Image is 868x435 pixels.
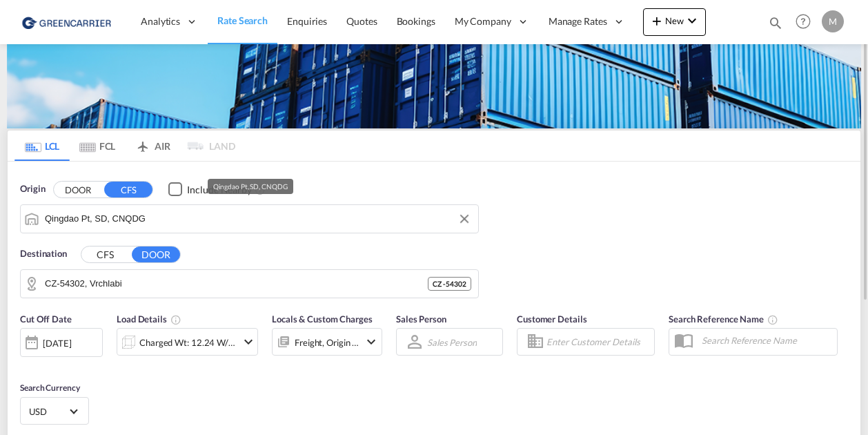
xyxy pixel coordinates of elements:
span: Origin [20,182,45,196]
span: Bookings [397,15,435,27]
md-icon: icon-plus 400-fg [649,12,665,29]
span: Quotes [346,15,377,27]
span: Customer Details [517,313,586,325]
span: Destination [20,247,67,261]
div: [DATE] [20,328,103,357]
button: CFS [104,182,152,197]
md-icon: icon-magnify [768,15,783,30]
div: Help [791,10,822,35]
md-datepicker: Select [20,356,30,374]
div: Charged Wt: 12.24 W/Micon-chevron-down [117,328,258,356]
md-icon: Chargeable Weight [170,314,181,325]
md-checkbox: Checkbox No Ink [168,182,252,197]
img: 757bc1808afe11efb73cddab9739634b.png [21,6,114,37]
input: Search by Door [45,273,428,294]
button: CFS [81,246,130,262]
div: M [822,10,844,32]
md-icon: icon-chevron-down [240,333,257,350]
div: icon-magnify [768,15,783,36]
md-tab-item: FCL [70,130,125,161]
span: Manage Rates [549,14,607,28]
button: DOOR [54,182,102,197]
span: Cut Off Date [20,313,72,325]
span: Rate Search [217,14,268,26]
md-icon: icon-chevron-down [363,333,379,350]
md-tab-item: AIR [125,130,180,161]
md-input-container: Qingdao Pt, SD, CNQDG [21,205,478,233]
div: Qingdao Pt, SD, CNQDG [213,179,288,194]
md-select: Sales Person [426,332,478,352]
img: GreenCarrierFCL_LCL.png [7,3,861,128]
span: Help [791,10,815,33]
div: Charged Wt: 12.24 W/M [139,333,237,352]
div: Freight Origin Destinationicon-chevron-down [272,328,382,356]
button: Clear Input [454,209,475,229]
md-input-container: CZ-54302,Vrchlabi [21,270,478,298]
md-select: Select Currency: $ USDUnited States Dollar [28,401,81,421]
md-tab-item: LCL [14,130,70,161]
button: DOOR [132,246,180,262]
button: icon-plus 400-fgNewicon-chevron-down [643,8,706,36]
span: Sales Person [396,313,446,325]
input: Enter Customer Details [546,331,650,352]
md-icon: icon-airplane [135,138,151,148]
span: Search Reference Name [669,313,778,325]
span: Locals & Custom Charges [272,313,373,325]
span: Load Details [117,313,181,325]
span: USD [29,405,68,418]
md-pagination-wrapper: Use the left and right arrow keys to navigate between tabs [14,130,235,161]
div: Freight Origin Destination [295,333,359,352]
span: CZ - 54302 [433,279,466,289]
md-icon: Your search will be saved by the below given name [767,314,778,325]
input: Search by Port [45,209,471,229]
span: My Company [455,14,511,28]
input: Search Reference Name [695,330,837,351]
span: Enquiries [287,15,327,27]
div: [DATE] [43,337,71,349]
span: Analytics [141,14,180,28]
span: Search Currency [20,383,80,393]
md-icon: icon-chevron-down [684,12,700,29]
div: Include Nearby [187,183,252,197]
span: New [649,15,700,26]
